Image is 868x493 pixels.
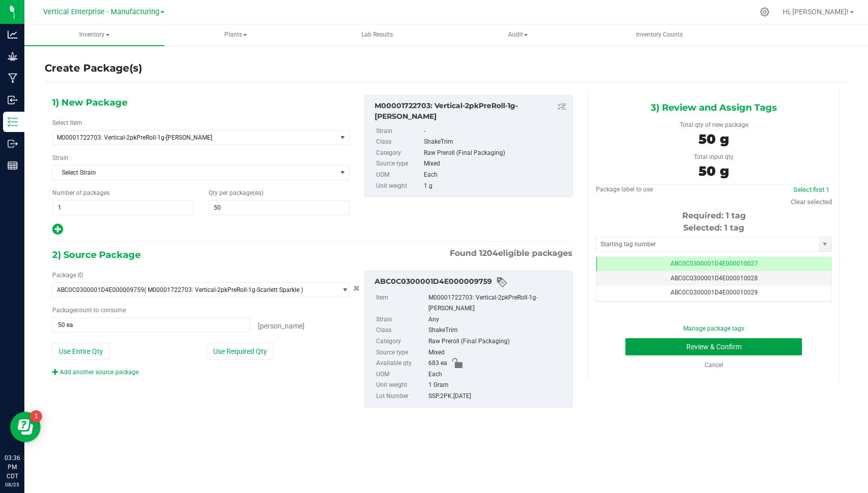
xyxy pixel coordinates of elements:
[449,25,588,45] span: Audit
[428,369,566,380] div: Each
[376,347,426,358] label: Source type
[144,286,303,293] span: ( M00001722703: Vertical-2pkPreRoll-1g-Scarlett Sparkle )
[376,391,426,402] label: Lot Number
[694,153,733,160] span: Total input qty
[336,283,349,297] span: select
[45,61,142,76] h4: Create Package(s)
[793,186,829,193] a: Select first 1
[52,118,82,127] label: Select Item
[671,289,758,296] span: ABC0C0300001D4E000010029
[671,260,758,267] span: ABC0C0300001D4E000010027
[596,237,819,251] input: Starting tag number
[428,325,566,336] div: ShakeTrim
[424,126,567,137] div: -
[258,322,305,330] span: [PERSON_NAME]
[448,24,588,46] a: Audit
[207,343,274,360] button: Use Required Qty
[424,181,567,192] div: 1 g
[376,148,422,159] label: Category
[376,126,422,137] label: Strain
[376,181,422,192] label: Unit weight
[705,361,723,369] a: Cancel
[625,338,802,355] button: Review & Confirm
[52,95,127,110] span: 1) New Package
[336,130,349,145] span: select
[424,158,567,170] div: Mixed
[336,166,349,180] span: select
[376,369,426,380] label: UOM
[424,170,567,181] div: Each
[428,292,566,314] div: M00001722703: Vertical-2pkPreRoll-1g-[PERSON_NAME]
[57,286,144,293] span: ABC0C0300001D4E000009759
[819,237,831,251] span: select
[24,24,164,46] a: Inventory
[376,380,426,391] label: Unit weight
[8,29,18,40] inline-svg: Analytics
[8,73,18,83] inline-svg: Manufacturing
[52,228,63,235] span: Add new output
[52,189,110,196] span: Number of packages
[376,358,426,369] label: Available qty
[683,223,744,233] span: Selected: 1 tag
[622,30,696,39] span: Inventory Counts
[8,51,18,61] inline-svg: Grow
[376,158,422,170] label: Source type
[52,343,110,360] button: Use Entire Qty
[57,134,321,141] span: M00001722703: Vertical-2pkPreRoll-1g-[PERSON_NAME]
[698,163,729,179] span: 50 g
[651,100,777,115] span: 3) Review and Assign Tags
[428,314,566,325] div: Any
[53,201,193,215] input: 1
[376,314,426,325] label: Strain
[8,160,18,171] inline-svg: Reports
[424,148,567,159] div: Raw Preroll (Final Packaging)
[783,8,849,16] span: Hi, [PERSON_NAME]!
[52,247,141,262] span: 2) Source Package
[43,8,159,16] span: Vertical Enterprise - Manufacturing
[166,25,305,45] span: Plants
[5,453,20,481] p: 03:36 PM CDT
[52,307,126,314] span: Package to consume
[758,7,771,17] div: Manage settings
[376,336,426,347] label: Category
[682,211,746,220] span: Required: 1 tag
[76,307,92,314] span: count
[10,412,41,442] iframe: Resource center
[698,131,729,147] span: 50 g
[209,189,263,196] span: Qty per package
[428,380,566,391] div: 1 Gram
[307,24,447,46] a: Lab Results
[376,170,422,181] label: UOM
[376,137,422,148] label: Class
[52,272,83,279] span: Package ID
[209,201,349,215] input: 50
[8,117,18,127] inline-svg: Inventory
[52,369,139,376] a: Add another source package
[479,248,498,258] span: 1204
[375,101,566,122] div: M00001722703: Vertical-2pkPreRoll-1g-Scarlett Sparkle
[424,137,567,148] div: ShakeTrim
[680,121,748,128] span: Total qty of new package
[8,95,18,105] inline-svg: Inbound
[376,325,426,336] label: Class
[671,275,758,282] span: ABC0C0300001D4E000010028
[428,347,566,358] div: Mixed
[428,391,566,402] div: SSP.2PK.[DATE]
[376,292,426,314] label: Item
[596,186,653,193] span: Package label to use
[52,153,69,162] label: Strain
[428,358,447,369] span: 683 ea
[348,30,407,39] span: Lab Results
[450,247,573,259] span: Found eligible packages
[428,336,566,347] div: Raw Preroll (Final Packaging)
[5,481,20,488] p: 08/25
[791,198,832,206] a: Clear selected
[683,325,744,332] a: Manage package tags
[8,139,18,149] inline-svg: Outbound
[165,24,306,46] a: Plants
[589,24,729,46] a: Inventory Counts
[53,166,336,180] span: Select Strain
[30,410,42,422] iframe: Resource center unread badge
